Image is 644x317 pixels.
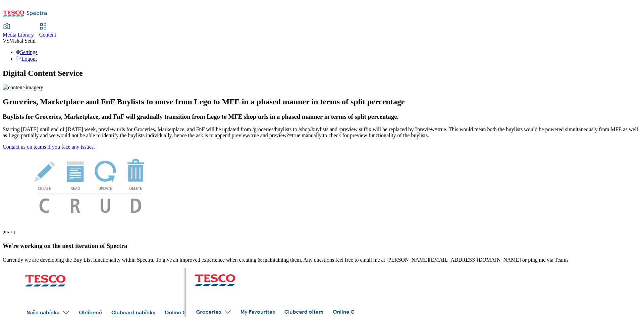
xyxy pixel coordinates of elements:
[3,24,34,38] a: Media Library
[16,49,38,55] a: Settings
[3,97,641,106] h2: Groceries, Marketplace and FnF Buylists to move from Lego to MFE in a phased manner in terms of s...
[3,38,9,44] span: VS
[3,144,95,150] a: Contact us on teams if you face any issues.
[3,69,641,78] h1: Digital Content Service
[3,85,43,91] img: content-imagery
[16,56,37,62] a: Logout
[3,32,34,38] span: Media Library
[3,242,641,250] h3: We're working on the next iteration of Spectra
[39,32,56,38] span: Content
[3,126,641,139] p: Starting [DATE] until end of [DATE] week, preview urls for Groceries, Marketplace, and FnF will b...
[3,150,177,220] img: News Image
[9,38,36,44] span: Vishal Sethi
[3,257,641,263] p: Currently we are developing the Buy List functionality within Spectra. To give an improved experi...
[3,113,641,120] h3: Buylists for Groceries, Marketplace, and FnF will gradually transition from Lego to MFE shop urls...
[39,24,56,38] a: Content
[3,230,641,234] h6: [DATE]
